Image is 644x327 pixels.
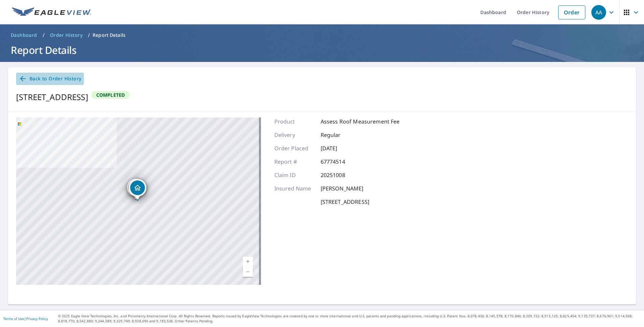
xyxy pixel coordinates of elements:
h1: Report Details [8,43,636,57]
p: Product [274,117,315,126]
p: Regular [321,131,361,139]
nav: breadcrumb [8,30,636,40]
span: Dashboard [11,32,37,38]
a: Dashboard [8,30,40,40]
p: [DATE] [321,144,361,152]
a: Order [558,5,585,19]
p: Report # [274,158,315,166]
a: Current Level 17, Zoom Out [243,267,253,277]
span: Order History [50,32,83,38]
div: Dropped pin, building 1, Residential property, 223 Coral Ct Bolingbrook, IL 60440 [129,179,146,200]
a: Current Level 17, Zoom In [243,257,253,267]
p: [PERSON_NAME] [321,184,364,192]
div: Dropped pin, building 3, Residential property, 223 Coral Ct Bolingbrook, IL 60440 [127,179,145,199]
p: 20251008 [321,171,361,179]
p: Delivery [274,131,315,139]
p: Report Details [93,32,125,38]
p: Order Placed [274,144,315,152]
p: [STREET_ADDRESS] [321,198,369,206]
p: © 2025 Eagle View Technologies, Inc. and Pictometry International Corp. All Rights Reserved. Repo... [58,314,641,324]
p: Assess Roof Measurement Fee [321,117,400,126]
a: Order History [47,30,85,40]
li: / [88,31,90,39]
p: Claim ID [274,171,315,179]
img: EV Logo [12,7,91,17]
p: | [3,317,48,321]
a: Privacy Policy [26,316,48,321]
div: AA [591,5,606,20]
li: / [43,31,45,39]
a: Terms of Use [3,316,24,321]
div: [STREET_ADDRESS] [16,91,88,103]
a: Back to Order History [16,73,84,85]
span: Completed [92,92,129,98]
p: 67774514 [321,158,361,166]
span: Back to Order History [19,75,81,83]
p: Insured Name [274,184,315,192]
